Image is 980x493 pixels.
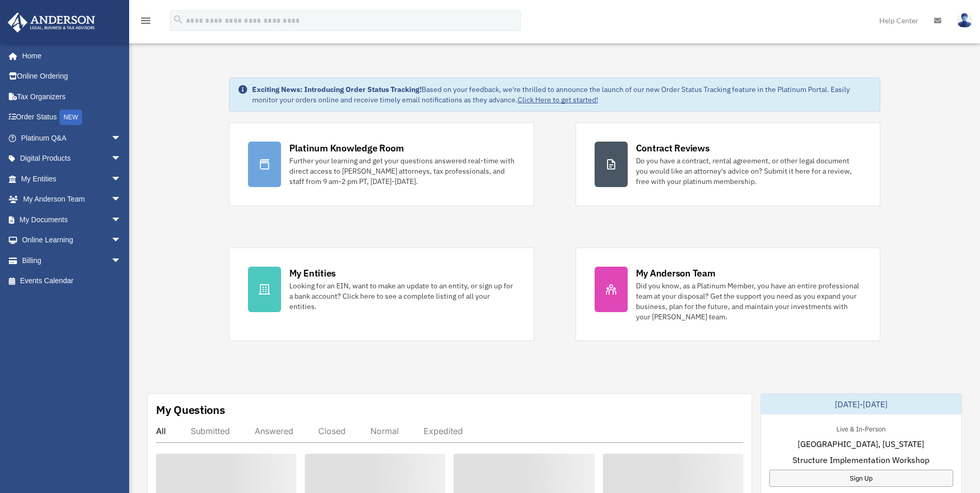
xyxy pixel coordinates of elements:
div: Do you have a contract, rental agreement, or other legal document you would like an attorney's ad... [636,156,862,187]
div: My Questions [156,402,225,418]
div: Closed [318,426,346,436]
a: Click Here to get started! [518,95,598,104]
a: Billingarrow_drop_down [7,250,137,271]
a: Contract Reviews Do you have a contract, rental agreement, or other legal document you would like... [575,122,881,206]
a: My Documentsarrow_drop_down [7,209,137,230]
div: Looking for an EIN, want to make an update to an entity, or sign up for a bank account? Click her... [289,281,515,312]
span: arrow_drop_down [111,148,132,170]
span: arrow_drop_down [111,230,132,251]
div: Expedited [424,426,463,436]
a: My Anderson Teamarrow_drop_down [7,189,137,210]
div: [DATE]-[DATE] [761,394,961,414]
div: Platinum Knowledge Room [289,142,404,155]
span: arrow_drop_down [111,250,132,271]
a: Online Ordering [7,66,137,87]
img: Anderson Advisors Platinum Portal [5,12,98,33]
a: menu [139,18,152,27]
a: My Entities Looking for an EIN, want to make an update to an entity, or sign up for a bank accoun... [229,248,534,341]
div: Further your learning and get your questions answered real-time with direct access to [PERSON_NAM... [289,156,515,187]
a: Order StatusNEW [7,107,137,128]
div: My Entities [289,267,336,280]
span: arrow_drop_down [111,209,132,230]
div: Live & In-Person [828,423,894,434]
span: arrow_drop_down [111,189,132,210]
a: My Entitiesarrow_drop_down [7,168,137,189]
div: Contract Reviews [636,142,710,155]
span: [GEOGRAPHIC_DATA], [US_STATE] [798,438,924,450]
a: Events Calendar [7,271,137,291]
div: My Anderson Team [636,267,715,280]
a: Tax Organizers [7,86,137,107]
span: Structure Implementation Workshop [792,454,929,466]
div: Did you know, as a Platinum Member, you have an entire professional team at your disposal? Get th... [636,281,862,322]
a: My Anderson Team Did you know, as a Platinum Member, you have an entire professional team at your... [575,248,881,341]
i: menu [139,14,152,27]
div: Answered [255,426,293,436]
img: User Pic [957,13,972,28]
a: Platinum Knowledge Room Further your learning and get your questions answered real-time with dire... [229,122,534,206]
a: Online Learningarrow_drop_down [7,230,137,251]
i: search [173,14,184,25]
a: Home [7,45,132,66]
div: Based on your feedback, we're thrilled to announce the launch of our new Order Status Tracking fe... [252,84,872,105]
a: Platinum Q&Aarrow_drop_down [7,128,137,148]
div: NEW [59,110,82,125]
div: Normal [370,426,399,436]
span: arrow_drop_down [111,128,132,149]
strong: Exciting News: Introducing Order Status Tracking! [252,85,422,94]
a: Digital Productsarrow_drop_down [7,148,137,169]
div: All [156,426,166,436]
div: Submitted [191,426,230,436]
span: arrow_drop_down [111,168,132,190]
a: Sign Up [769,470,953,487]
